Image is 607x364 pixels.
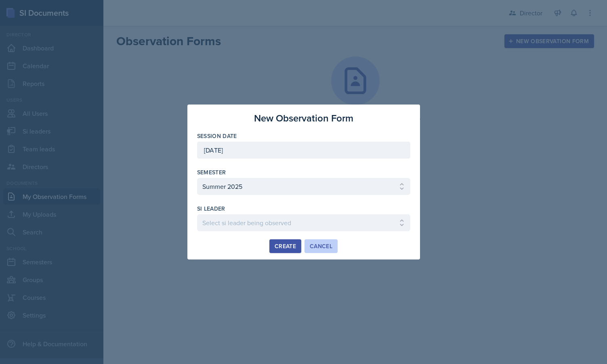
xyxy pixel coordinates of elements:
[197,168,226,176] label: Semester
[197,132,237,140] label: Session Date
[269,239,301,253] button: Create
[310,243,332,249] div: Cancel
[305,239,338,253] button: Cancel
[275,243,296,249] div: Create
[254,111,353,126] h3: New Observation Form
[197,205,225,213] label: si leader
